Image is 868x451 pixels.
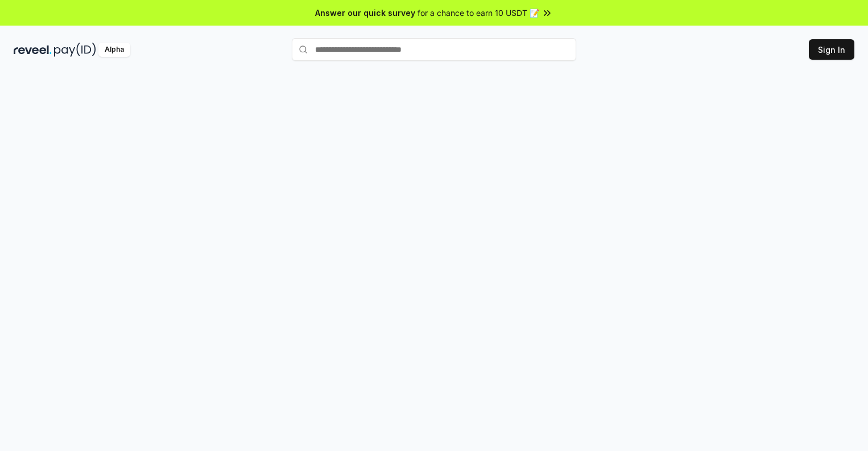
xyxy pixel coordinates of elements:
[98,43,130,57] div: Alpha
[315,7,415,19] span: Answer our quick survey
[54,43,96,57] img: pay_id
[418,7,539,19] span: for a chance to earn 10 USDT 📝
[809,39,854,60] button: Sign In
[14,43,52,57] img: reveel_dark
